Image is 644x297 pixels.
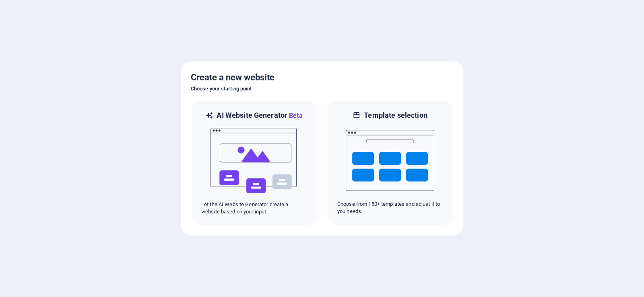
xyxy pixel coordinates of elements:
[337,201,443,215] p: Choose from 150+ templates and adjust it to you needs.
[191,71,453,84] h5: Create a new website
[287,112,303,119] span: Beta
[364,111,427,120] h6: Template selection
[191,100,317,226] div: AI Website GeneratorBetaaiLet the AI Website Generator create a website based on your input.
[210,121,298,201] img: ai
[201,201,307,215] p: Let the AI Website Generator create a website based on your input.
[217,111,302,121] h6: AI Website Generator
[327,100,453,226] div: Template selectionChoose from 150+ templates and adjust it to you needs.
[191,84,453,94] h6: Choose your starting point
